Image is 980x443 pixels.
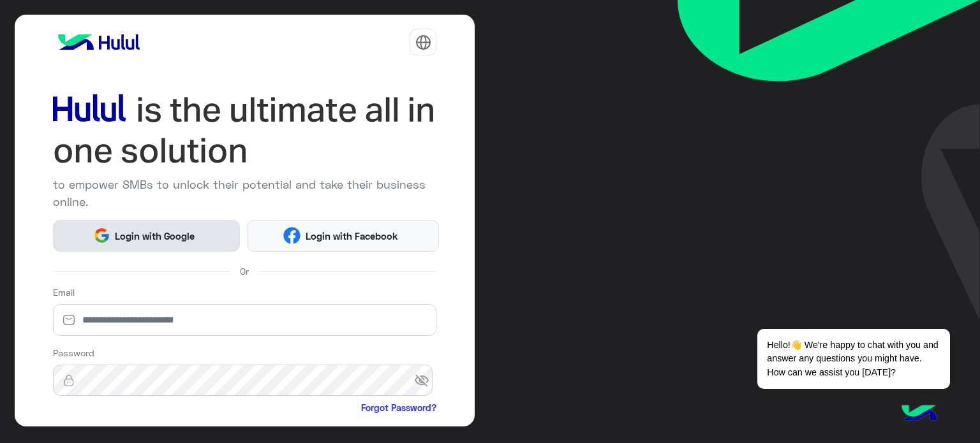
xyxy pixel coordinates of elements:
[240,265,249,278] span: Or
[757,329,949,389] span: Hello!👋 We're happy to chat with you and answer any questions you might have. How can we assist y...
[361,401,436,414] a: Forgot Password?
[53,374,85,387] img: lock
[53,176,437,210] p: to empower SMBs to unlock their potential and take their business online.
[53,89,437,171] img: hululLoginTitle_EN.svg
[283,227,301,244] img: Facebook
[53,220,240,252] button: Login with Google
[53,314,85,326] img: email
[897,392,942,437] img: hulul-logo.png
[415,34,431,50] img: tab
[414,369,437,392] span: visibility_off
[247,220,439,252] button: Login with Facebook
[301,229,403,243] span: Login with Facebook
[53,286,75,299] label: Email
[110,229,200,243] span: Login with Google
[53,346,94,359] label: Password
[53,29,145,55] img: logo
[93,227,110,244] img: Google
